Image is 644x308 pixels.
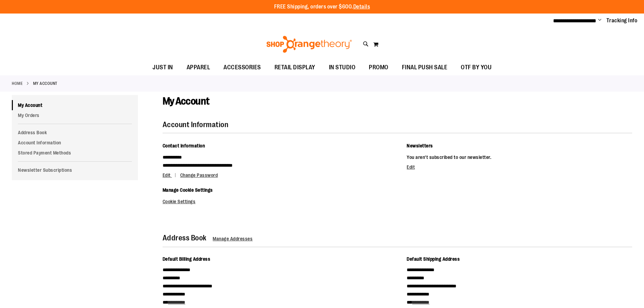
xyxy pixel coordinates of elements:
[163,199,196,204] a: Cookie Settings
[402,60,448,75] span: FINAL PUSH SALE
[369,60,388,75] span: PROMO
[322,60,362,75] a: IN STUDIO
[598,17,601,24] button: Account menu
[12,127,138,138] a: Address Book
[407,143,433,148] span: Newsletters
[12,148,138,158] a: Stored Payment Methods
[265,36,353,53] img: Shop Orangetheory
[12,138,138,148] a: Account Information
[163,234,207,242] strong: Address Book
[187,60,210,75] span: APPAREL
[223,60,261,75] span: ACCESSORIES
[329,60,356,75] span: IN STUDIO
[152,60,173,75] span: JUST IN
[163,120,229,129] strong: Account Information
[274,3,370,11] p: FREE Shipping, orders over $600.
[213,236,253,241] a: Manage Addresses
[12,100,138,110] a: My Account
[362,60,395,75] a: PROMO
[268,60,322,75] a: RETAIL DISPLAY
[180,60,217,75] a: APPAREL
[33,80,57,87] strong: My Account
[461,60,492,75] span: OTF BY YOU
[353,4,370,10] a: Details
[180,172,218,178] a: Change Password
[407,256,460,262] span: Default Shipping Address
[163,172,179,178] a: Edit
[163,95,210,107] span: My Account
[407,164,415,170] a: Edit
[163,143,205,148] span: Contact Information
[12,80,23,87] a: Home
[146,60,180,75] a: JUST IN
[12,110,138,120] a: My Orders
[395,60,454,75] a: FINAL PUSH SALE
[12,165,138,175] a: Newsletter Subscriptions
[407,153,632,161] p: You aren't subscribed to our newsletter.
[454,60,498,75] a: OTF BY YOU
[275,60,315,75] span: RETAIL DISPLAY
[217,60,268,75] a: ACCESSORIES
[163,256,211,262] span: Default Billing Address
[163,187,213,193] span: Manage Cookie Settings
[606,17,638,24] a: Tracking Info
[163,172,171,178] span: Edit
